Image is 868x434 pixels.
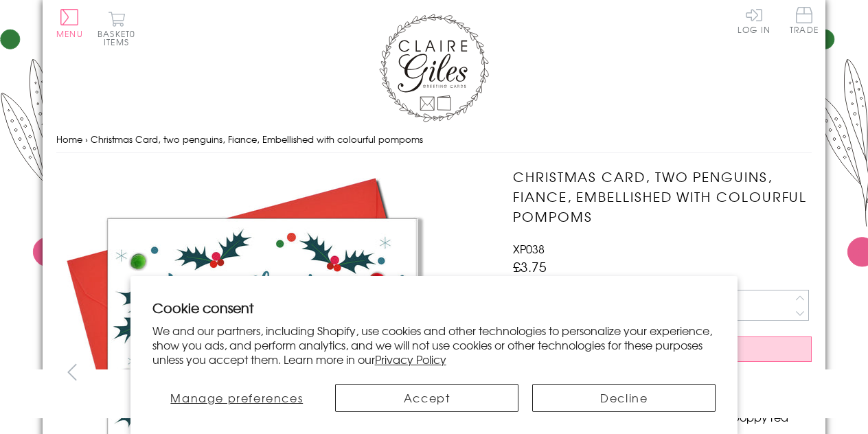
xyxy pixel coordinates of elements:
[104,27,135,48] span: 0 items
[56,9,83,38] button: Menu
[56,27,83,40] span: Menu
[532,384,716,412] button: Decline
[152,384,321,412] button: Manage preferences
[379,14,489,122] img: Claire Giles Greetings Cards
[56,126,812,154] nav: breadcrumbs
[513,167,812,226] h1: Christmas Card, two penguins, Fiance, Embellished with colourful pompoms
[738,7,770,34] a: Log In
[152,298,716,317] h2: Cookie consent
[91,133,423,146] span: Christmas Card, two penguins, Fiance, Embellished with colourful pompoms
[152,323,716,366] p: We and our partners, including Shopify, use cookies and other technologies to personalize your ex...
[513,240,545,257] span: XP038
[790,7,819,34] span: Trade
[98,11,135,46] button: Basket0 items
[56,133,82,146] a: Home
[790,7,819,36] a: Trade
[375,351,446,367] a: Privacy Policy
[513,257,547,276] span: £3.75
[170,389,303,406] span: Manage preferences
[85,133,88,146] span: ›
[56,356,87,387] button: prev
[335,384,518,412] button: Accept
